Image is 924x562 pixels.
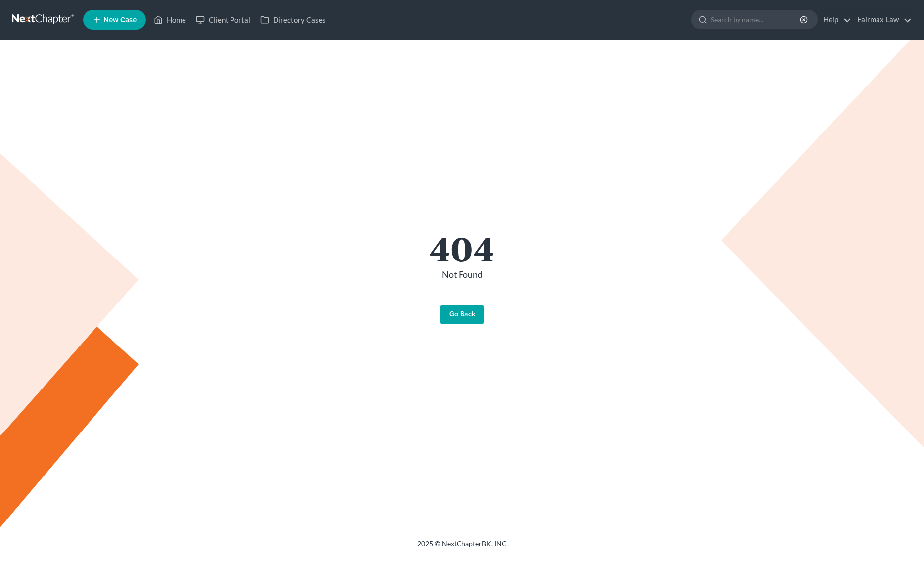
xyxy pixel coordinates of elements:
[440,305,484,325] a: Go Back
[191,11,255,29] a: Client Portal
[103,16,137,24] span: New Case
[255,11,331,29] a: Directory Cases
[190,268,734,281] p: Not Found
[852,11,912,29] a: Fairmax Law
[711,10,801,29] input: Search by name...
[149,11,191,29] a: Home
[180,539,744,557] div: 2025 © NextChapterBK, INC
[190,231,734,264] h1: 404
[818,11,851,29] a: Help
